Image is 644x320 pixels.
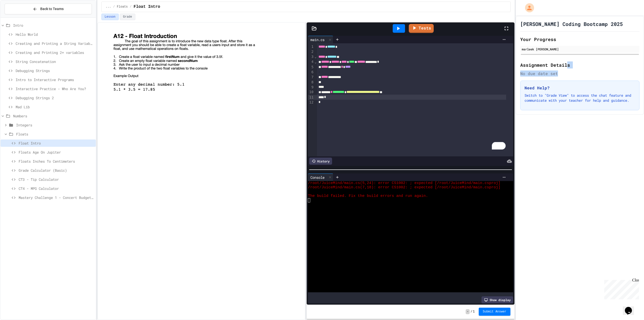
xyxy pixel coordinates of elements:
span: Grade Calculator (Basic) [19,168,94,173]
div: 3 [308,54,314,59]
span: Creating and Printing 2+ variables [16,50,94,55]
div: main.cs [308,36,333,43]
span: String Concatenation [16,59,94,64]
span: 1 [473,310,475,314]
span: Floats Inches To Centimeters [19,159,94,164]
div: 8 [308,80,314,85]
h1: [PERSON_NAME] Coding Bootcamp 2025 [520,20,623,27]
div: 4 [308,59,314,64]
button: Grade [120,14,135,20]
div: 9 [308,85,314,90]
button: Back to Teams [5,4,92,14]
span: Mastery Challenge 1 - Concert Budget Planner [19,195,94,200]
h2: Assignment Details [520,61,639,68]
div: 10 [308,90,314,95]
span: The build failed. Fix the build errors and run again. [308,194,428,198]
span: Creating and Printing a String Variable [16,41,94,46]
span: Mad Lib [16,104,94,110]
div: marleek [PERSON_NAME] [522,47,638,51]
div: Show display [481,296,513,303]
span: Fold line [314,60,317,64]
span: Submit Answer [483,310,506,314]
div: main.cs [308,37,327,42]
div: 2 [308,49,314,54]
div: 12 [308,100,314,105]
span: Interactive Practice - Who Are You? [16,86,94,91]
span: Back to Teams [40,6,64,12]
span: Float Intro [134,4,160,10]
span: /root/JuiceMind/main.cs(7,18): error CS1002: ; expected [/root/JuiceMind/main.csproj] [308,185,500,190]
p: Switch to "Grade View" to access the chat feature and communicate with your teacher for help and ... [525,93,635,103]
span: / [471,310,472,314]
div: Chat with us now!Close [2,2,35,32]
span: / [130,5,132,9]
span: Hello World [16,32,94,37]
iframe: chat widget [623,300,639,315]
span: /root/JuiceMind/main.cs(5,24): error CS1002: ; expected [/root/JuiceMind/main.csproj] [308,181,500,185]
span: Debugging Strings 2 [16,95,94,100]
div: 7 [308,75,314,80]
span: / [113,5,115,9]
span: Numbers [13,113,94,119]
span: Integers [16,122,94,128]
div: My Account [520,2,535,14]
span: Debugging Strings [16,68,94,73]
div: 6 [308,70,314,75]
span: Floats [16,131,94,137]
span: Fold line [314,55,317,59]
div: 1 [308,44,314,49]
button: Lesson [101,14,119,20]
a: Tests [409,24,434,33]
span: Float Intro [19,140,94,146]
span: CT3 - Tip Calculator [19,177,94,182]
div: Console [308,173,333,181]
button: Submit Answer [479,308,510,316]
span: Floats Age On Jupiter [19,150,94,155]
span: CT4 - MPG Calculator [19,186,94,191]
div: To enrich screen reader interactions, please activate Accessibility in Grammarly extension settings [317,43,513,156]
span: - [466,309,469,314]
div: 5 [308,65,314,70]
div: 11 [308,95,314,100]
div: History [309,158,332,165]
span: Intro to Interactive Programs [16,77,94,82]
iframe: chat widget [602,278,639,299]
span: ... [106,5,111,9]
div: No due date set [520,70,639,77]
h2: Your Progress [520,36,639,43]
div: Console [308,175,327,180]
span: Floats [117,5,128,9]
h3: Need Help? [525,85,635,91]
span: Intro [13,23,94,28]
